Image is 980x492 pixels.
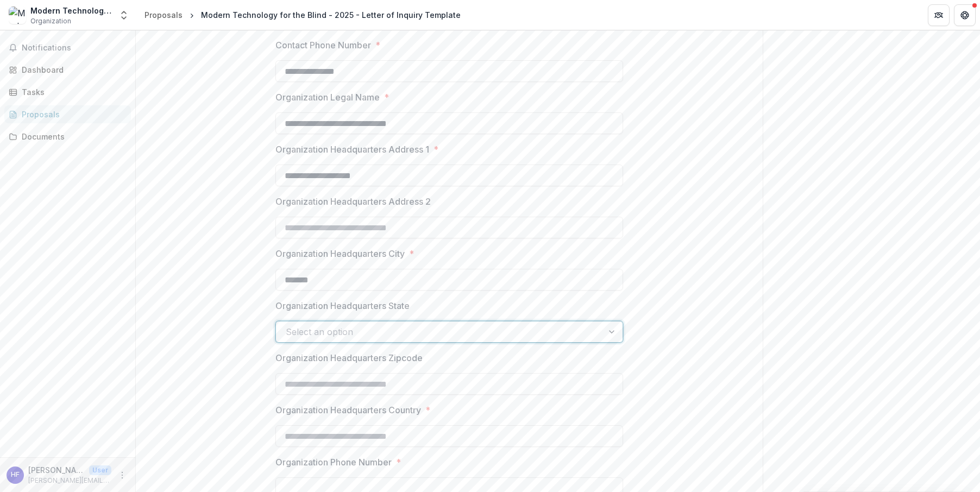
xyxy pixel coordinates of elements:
p: Organization Headquarters Zipcode [275,351,423,364]
div: Tasks [22,86,122,98]
span: Organization [30,16,71,26]
p: [PERSON_NAME][EMAIL_ADDRESS][DOMAIN_NAME] [28,476,111,485]
nav: breadcrumb [140,7,465,23]
button: Notifications [4,39,131,56]
a: Tasks [4,83,131,101]
div: Modern Technology for the Blind [30,5,112,16]
a: Documents [4,128,131,146]
button: Partners [928,4,950,26]
p: Contact Phone Number [275,39,371,52]
p: Organization Phone Number [275,456,392,469]
div: Helen Fernety [11,471,20,478]
p: Organization Headquarters Address 1 [275,143,429,156]
div: Proposals [22,109,122,120]
p: Organization Headquarters City [275,247,405,260]
button: Get Help [954,4,976,26]
img: Modern Technology for the Blind [9,7,26,24]
p: Organization Headquarters Address 2 [275,195,431,208]
div: Documents [22,131,122,142]
a: Proposals [4,105,131,123]
p: User [89,465,111,475]
div: Modern Technology for the Blind - 2025 - Letter of Inquiry Template [201,9,461,21]
span: Notifications [22,43,127,53]
p: [PERSON_NAME] [28,464,85,476]
p: Organization Headquarters State [275,299,410,312]
a: Dashboard [4,61,131,79]
p: Organization Legal Name [275,91,380,104]
div: Dashboard [22,64,122,75]
button: Open entity switcher [116,4,131,26]
p: Organization Headquarters Country [275,403,421,417]
button: More [116,469,129,482]
a: Proposals [140,7,187,23]
div: Proposals [145,9,183,21]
